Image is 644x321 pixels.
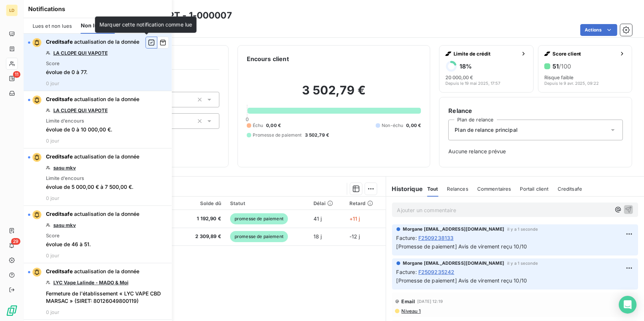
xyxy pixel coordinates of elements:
span: Facture : [396,234,417,242]
span: 1 192,90 € [187,215,221,223]
h6: 51 [552,63,571,70]
span: Creditsafe [558,186,582,192]
span: Morgane [EMAIL_ADDRESS][DOMAIN_NAME] [403,226,504,233]
span: Plan de relance principal [455,126,518,134]
div: Open Intercom Messenger [619,296,637,314]
span: Promesse de paiement [253,132,302,138]
h6: Notifications [28,4,167,13]
span: Tout [427,186,438,192]
span: 11 [13,71,20,78]
a: LA CLOPE QUI VAPOTE [53,107,108,113]
span: F2509235242 [418,268,455,276]
span: Commentaires [477,186,511,192]
span: Aucune relance prévue [448,148,623,155]
button: Score client51/100Risque faibleDepuis le 9 avr. 2025, 09:22 [538,45,632,93]
span: il y a 1 seconde [507,261,538,265]
span: Facture : [396,268,417,276]
span: actualisation de la donnée [74,268,139,274]
span: Morgane [EMAIL_ADDRESS][DOMAIN_NAME] [403,260,504,267]
span: /100 [559,63,571,70]
span: Lues et non lues [33,23,72,29]
span: actualisation de la donnée [74,96,139,102]
span: évolue de 0 à 10 000,00 €. [46,126,112,133]
span: 18 j [313,233,322,240]
span: évolue de 0 à 77. [46,68,87,76]
span: Marquer cette notification comme lue [99,21,192,28]
span: [Promesse de paiement] Avis de virement reçu 10/10 [396,277,527,284]
span: Creditsafe [46,268,73,274]
div: Retard [349,200,381,206]
span: 0,00 € [406,122,421,129]
span: +11 j [349,215,360,222]
div: LD [6,4,18,16]
span: Score [46,60,60,66]
span: 41 j [313,215,322,222]
span: 0 jour [46,195,59,201]
span: Relances [447,186,468,192]
button: Creditsafe actualisation de la donnéesasu mkvLimite d’encoursévolue de 5 000,00 € à 7 500,00 €.0 ... [24,148,172,206]
span: 2 309,89 € [187,233,221,240]
span: Échu [253,122,263,129]
div: Solde dû [187,200,221,206]
span: 0,00 € [266,122,281,129]
button: Actions [580,24,617,36]
h6: Relance [448,106,623,115]
span: actualisation de la donnée [74,153,139,160]
span: Niveau 1 [401,308,421,314]
span: Score [46,233,60,238]
span: Non lues [81,22,104,29]
span: 3 502,79 € [305,132,329,138]
span: Creditsafe [46,96,73,102]
span: il y a 1 seconde [507,227,538,231]
span: Limite d’encours [46,118,84,124]
a: sasu mkv [53,165,76,171]
span: évolue de 46 à 51. [46,241,91,248]
span: 0 jour [46,138,59,144]
span: Limite d’encours [46,175,84,181]
span: Portail client [520,186,549,192]
a: LYC Vape Lalinde - MADO & Moi [53,280,129,285]
span: F2509238133 [418,234,454,242]
span: actualisation de la donnée [74,39,139,45]
span: Risque faible [544,74,574,80]
div: Statut [230,200,305,206]
span: 0 jour [46,80,59,86]
span: Creditsafe [46,39,73,45]
span: Depuis le 9 avr. 2025, 09:22 [544,81,599,86]
span: Score client [552,51,616,57]
span: 0 [246,116,249,122]
span: 20 000,00 € [445,74,473,80]
span: Non-échu [382,122,403,129]
span: actualisation de la donnée [74,211,139,217]
button: Creditsafe actualisation de la donnéeLA CLOPE QUI VAPOTELimite d’encoursévolue de 0 à 10 000,00 €... [24,91,172,148]
span: promesse de paiement [230,213,288,224]
span: [Promesse de paiement] Avis de virement reçu 10/10 [396,243,527,250]
a: LA CLOPE QUI VAPOTE [53,50,108,56]
button: Creditsafe actualisation de la donnéeLA CLOPE QUI VAPOTEScoreévolue de 0 à 77.0 jour [24,34,172,91]
span: [DATE] 12:19 [417,299,443,304]
h6: Historique [386,184,423,193]
span: promesse de paiement [230,231,288,242]
h2: 3 502,79 € [247,83,421,105]
span: Depuis le 19 mai 2025, 17:57 [445,81,500,86]
button: Creditsafe actualisation de la donnéesasu mkvScoreévolue de 46 à 51.0 jour [24,206,172,263]
span: 0 jour [46,309,59,315]
a: sasu mkv [53,222,76,228]
h6: 18 % [459,63,472,70]
img: Logo LeanPay [6,305,18,317]
span: 0 jour [46,253,59,258]
div: Délai [313,200,341,206]
button: Creditsafe actualisation de la donnéeLYC Vape Lalinde - MADO & MoiFermeture de l'établissement « ... [24,263,172,320]
span: Email [402,298,415,304]
h6: Encours client [247,54,289,63]
span: -12 j [349,233,360,240]
button: Limite de crédit18%20 000,00 €Depuis le 19 mai 2025, 17:57 [439,45,533,93]
span: Limite de crédit [454,51,517,57]
span: Creditsafe [46,153,73,160]
span: Fermeture de l'établissement « LYC VAPE CBD MARSAC » (SIRET: 80126049800119) [46,290,167,305]
span: évolue de 5 000,00 € à 7 500,00 €. [46,183,133,191]
span: Creditsafe [46,211,73,217]
span: 29 [11,238,20,245]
